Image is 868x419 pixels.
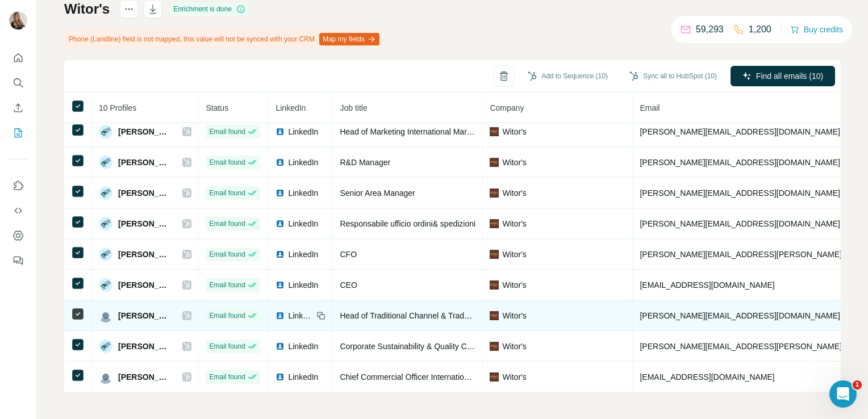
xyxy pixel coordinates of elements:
[99,248,112,261] img: Avatar
[790,22,843,37] button: Buy credits
[640,372,774,382] span: [EMAIL_ADDRESS][DOMAIN_NAME]
[520,68,616,85] button: Add to Sequence (10)
[276,219,285,228] img: LinkedIn logo
[340,250,357,259] span: CFO
[209,280,245,290] span: Email found
[209,372,245,382] span: Email found
[490,280,499,290] img: company-logo
[502,187,526,199] span: Witor's
[829,380,857,408] iframe: Intercom live chat
[209,157,245,167] span: Email found
[640,280,774,290] span: [EMAIL_ADDRESS][DOMAIN_NAME]
[99,278,112,292] img: Avatar
[99,103,136,112] span: 10 Profiles
[209,341,245,351] span: Email found
[9,73,27,93] button: Search
[118,126,171,137] span: [PERSON_NAME]
[696,23,724,36] p: 59,293
[9,98,27,118] button: Enrich CSV
[9,48,27,68] button: Quick start
[490,158,499,167] img: company-logo
[99,125,112,139] img: Avatar
[99,156,112,169] img: Avatar
[288,371,318,383] span: LinkedIn
[490,188,499,198] img: company-logo
[340,127,481,136] span: Head of Marketing International Markets
[640,311,840,320] span: [PERSON_NAME][EMAIL_ADDRESS][DOMAIN_NAME]
[99,309,112,322] img: Avatar
[340,372,505,382] span: Chief Commercial Officer International Markets
[9,225,27,246] button: Dashboard
[288,310,313,321] span: LinkedIn
[340,342,486,351] span: Corporate Sustainability & Quality Control
[288,279,318,291] span: LinkedIn
[319,33,379,45] button: Map my fields
[118,218,171,229] span: [PERSON_NAME]
[64,30,382,49] div: Phone (Landline) field is not mapped, this value will not be synced with your CRM
[502,218,526,229] span: Witor's
[276,280,285,290] img: LinkedIn logo
[276,250,285,259] img: LinkedIn logo
[502,310,526,321] span: Witor's
[502,249,526,260] span: Witor's
[118,187,171,199] span: [PERSON_NAME]
[490,250,499,259] img: company-logo
[340,188,415,198] span: Senior Area Manager
[170,2,249,16] div: Enrichment is done
[276,103,306,112] span: LinkedIn
[340,103,367,112] span: Job title
[490,342,499,351] img: company-logo
[340,311,539,320] span: Head of Traditional Channel & Trade Marketing Manager
[276,188,285,198] img: LinkedIn logo
[118,279,171,291] span: [PERSON_NAME]
[502,279,526,291] span: Witor's
[502,126,526,137] span: Witor's
[9,250,27,271] button: Feedback
[276,127,285,136] img: LinkedIn logo
[288,187,318,199] span: LinkedIn
[340,158,390,167] span: R&D Manager
[209,249,245,259] span: Email found
[288,218,318,229] span: LinkedIn
[853,380,862,389] span: 1
[490,103,524,112] span: Company
[288,126,318,137] span: LinkedIn
[490,219,499,228] img: company-logo
[99,340,112,353] img: Avatar
[206,103,228,112] span: Status
[288,341,318,352] span: LinkedIn
[118,341,171,352] span: [PERSON_NAME]
[118,157,171,168] span: [PERSON_NAME]
[118,249,171,260] span: [PERSON_NAME]
[288,249,318,260] span: LinkedIn
[288,157,318,168] span: LinkedIn
[276,311,285,320] img: LinkedIn logo
[640,158,840,167] span: [PERSON_NAME][EMAIL_ADDRESS][DOMAIN_NAME]
[502,371,526,383] span: Witor's
[209,188,245,198] span: Email found
[621,68,725,85] button: Sync all to HubSpot (10)
[118,371,171,383] span: [PERSON_NAME]
[276,342,285,351] img: LinkedIn logo
[749,23,771,36] p: 1,200
[9,11,27,30] img: Avatar
[502,341,526,352] span: Witor's
[490,127,499,136] img: company-logo
[9,123,27,143] button: My lists
[490,311,499,320] img: company-logo
[490,372,499,382] img: company-logo
[276,372,285,382] img: LinkedIn logo
[756,70,823,82] span: Find all emails (10)
[209,219,245,229] span: Email found
[502,157,526,168] span: Witor's
[276,158,285,167] img: LinkedIn logo
[731,66,835,86] button: Find all emails (10)
[209,311,245,321] span: Email found
[640,219,840,228] span: [PERSON_NAME][EMAIL_ADDRESS][DOMAIN_NAME]
[640,127,840,136] span: [PERSON_NAME][EMAIL_ADDRESS][DOMAIN_NAME]
[99,217,112,231] img: Avatar
[9,175,27,196] button: Use Surfe on LinkedIn
[9,200,27,221] button: Use Surfe API
[640,103,660,112] span: Email
[209,127,245,137] span: Email found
